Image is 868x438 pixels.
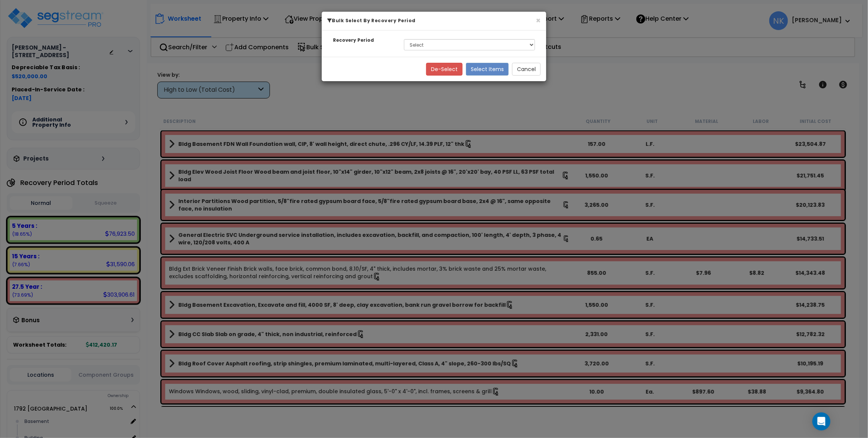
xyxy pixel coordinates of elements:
[812,412,830,430] div: Open Intercom Messenger
[333,37,374,43] small: Recovery Period
[536,17,541,24] button: ×
[327,17,416,24] b: Bulk Select By Recovery Period
[512,63,541,76] button: Cancel
[466,63,509,76] button: Select Items
[426,63,463,76] button: De-Select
